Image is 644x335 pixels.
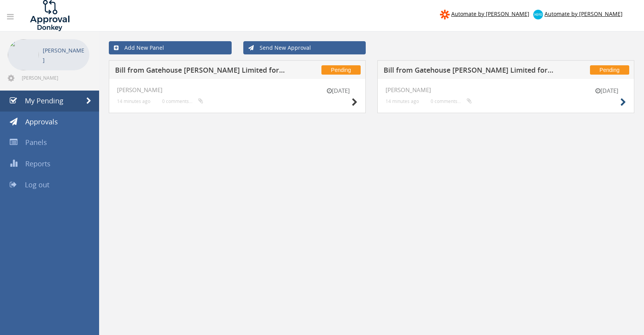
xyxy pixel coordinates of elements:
small: 14 minutes ago [117,98,150,104]
small: 14 minutes ago [386,98,419,104]
small: [DATE] [587,87,626,95]
span: Panels [25,138,47,147]
h4: [PERSON_NAME] [117,87,358,93]
h5: Bill from Gatehouse [PERSON_NAME] Limited for Instant On IT Ltd [115,66,286,76]
small: 0 comments... [162,98,203,104]
span: Pending [590,65,629,75]
span: Reports [25,159,51,168]
span: Pending [321,65,361,75]
img: zapier-logomark.png [440,10,450,19]
span: [PERSON_NAME][EMAIL_ADDRESS][PERSON_NAME][DOMAIN_NAME] [22,75,88,81]
span: Log out [25,180,49,189]
span: My Pending [25,96,63,105]
h4: [PERSON_NAME] [386,87,626,93]
span: Automate by [PERSON_NAME] [545,10,623,17]
p: [PERSON_NAME] [43,45,86,65]
h5: Bill from Gatehouse [PERSON_NAME] Limited for Instant On IT Ltd [384,66,555,76]
a: Add New Panel [109,41,232,54]
img: xero-logo.png [533,10,543,19]
span: Approvals [25,117,58,126]
a: Send New Approval [243,41,366,54]
small: 0 comments... [431,98,472,104]
span: Automate by [PERSON_NAME] [451,10,529,17]
small: [DATE] [319,87,358,95]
